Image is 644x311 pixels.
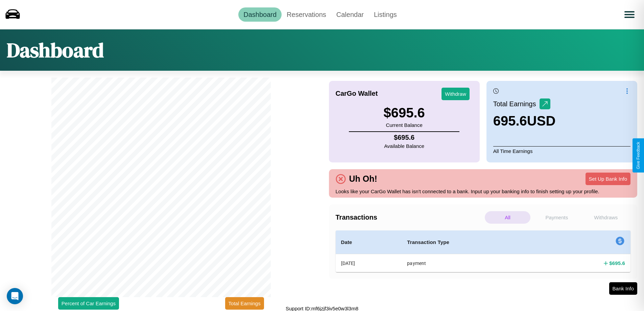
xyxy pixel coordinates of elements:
[402,254,542,272] th: payment
[238,7,282,22] a: Dashboard
[58,297,119,310] button: Percent of Car Earnings
[586,173,630,185] button: Set Up Bank Info
[534,211,579,224] p: Payments
[341,238,397,246] h4: Date
[336,230,631,272] table: simple table
[493,146,630,156] p: All Time Earnings
[282,7,331,22] a: Reservations
[336,90,378,97] h4: CarGo Wallet
[7,36,104,64] h1: Dashboard
[369,7,402,22] a: Listings
[493,113,556,129] h3: 695.6 USD
[493,98,540,110] p: Total Earnings
[609,282,637,295] button: Bank Info
[609,260,625,267] h4: $ 695.6
[346,174,381,184] h4: Uh Oh!
[636,142,641,169] div: Give Feedback
[485,211,530,224] p: All
[407,238,536,246] h4: Transaction Type
[583,211,629,224] p: Withdraws
[620,5,639,24] button: Open menu
[225,297,264,310] button: Total Earnings
[7,288,23,304] div: Open Intercom Messenger
[384,134,424,141] h4: $ 695.6
[336,254,402,272] th: [DATE]
[383,120,425,130] p: Current Balance
[336,187,631,196] p: Looks like your CarGo Wallet has isn't connected to a bank. Input up your banking info to finish ...
[384,141,424,151] p: Available Balance
[442,88,470,100] button: Withdraw
[336,214,483,221] h4: Transactions
[331,7,369,22] a: Calendar
[383,105,425,120] h3: $ 695.6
